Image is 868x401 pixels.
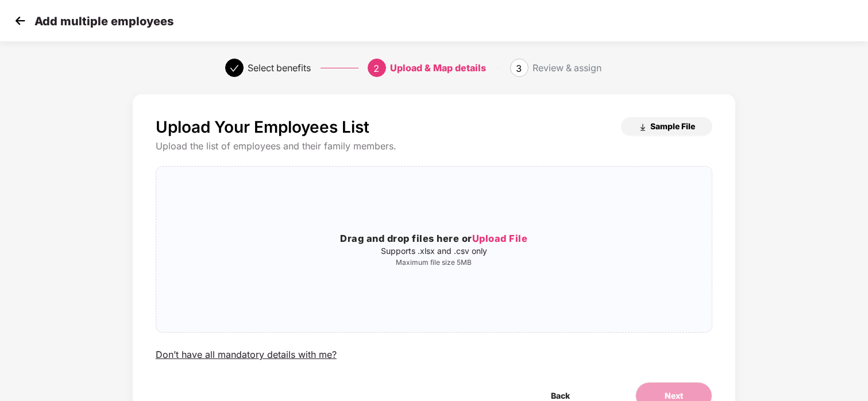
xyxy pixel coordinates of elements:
img: download_icon [638,123,647,132]
span: Upload File [472,233,528,244]
p: Add multiple employees [34,14,173,28]
button: Sample File [621,117,712,136]
span: check [230,64,239,73]
div: Upload the list of employees and their family members. [156,140,712,152]
p: Upload Your Employees List [156,117,369,137]
span: 2 [374,63,380,74]
span: Drag and drop files here orUpload FileSupports .xlsx and .csv onlyMaximum file size 5MB [156,167,712,332]
div: Don’t have all mandatory details with me? [156,349,337,361]
div: Review & assign [533,59,602,77]
span: Sample File [650,121,695,132]
h3: Drag and drop files here or [156,232,712,246]
div: Upload & Map details [391,59,487,77]
p: Supports .xlsx and .csv only [156,246,712,256]
img: svg+xml;base64,PHN2ZyB4bWxucz0iaHR0cDovL3d3dy53My5vcmcvMjAwMC9zdmciIHdpZHRoPSIzMCIgaGVpZ2h0PSIzMC... [11,12,29,29]
p: Maximum file size 5MB [156,258,712,267]
div: Select benefits [248,59,311,77]
span: 3 [516,63,522,74]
